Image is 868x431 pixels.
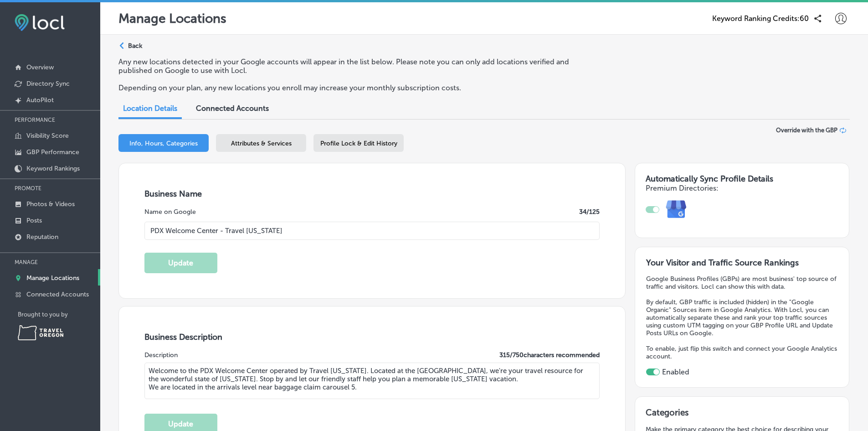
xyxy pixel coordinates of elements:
[26,96,54,104] p: AutoPilot
[144,208,196,216] label: Name on Google
[128,42,142,50] p: Back
[144,253,217,273] button: Update
[776,127,837,134] span: Override with the GBP
[26,80,70,88] p: Directory Sync
[646,298,838,337] p: By default, GBP traffic is included (hidden) in the "Google Organic" Sources item in Google Analy...
[26,200,75,208] p: Photos & Videos
[26,63,54,71] p: Overview
[646,345,838,360] p: To enable, just flip this switch and connect your Google Analytics account.
[26,274,79,282] p: Manage Locations
[579,208,600,216] label: 34 /125
[118,11,226,26] p: Manage Locations
[196,104,269,113] span: Connected Accounts
[231,140,292,147] span: Attributes & Services
[26,148,79,156] p: GBP Performance
[320,140,397,147] span: Profile Lock & Edit History
[26,233,58,241] p: Reputation
[123,104,177,113] span: Location Details
[144,332,600,342] h3: Business Description
[662,368,689,376] label: Enabled
[144,351,178,359] label: Description
[144,363,600,399] textarea: Welcome to the PDX Welcome Center operated by Travel [US_STATE]. Located at the [GEOGRAPHIC_DATA]...
[26,291,89,298] p: Connected Accounts
[15,14,65,31] img: fda3e92497d09a02dc62c9cd864e3231.png
[659,192,693,227] img: e7ababfa220611ac49bdb491a11684a6.png
[129,140,198,147] span: Info, Hours, Categories
[499,351,600,359] label: 315 / 750 characters recommended
[118,83,594,92] p: Depending on your plan, any new locations you enroll may increase your monthly subscription costs.
[646,174,838,184] h3: Automatically Sync Profile Details
[646,258,838,268] h3: Your Visitor and Traffic Source Rankings
[646,275,838,291] p: Google Business Profiles (GBPs) are most business' top source of traffic and visitors. Locl can s...
[18,311,100,318] p: Brought to you by
[144,222,600,240] input: Enter Location Name
[26,165,80,172] p: Keyword Rankings
[26,217,42,224] p: Posts
[26,132,69,140] p: Visibility Score
[118,57,594,75] p: Any new locations detected in your Google accounts will appear in the list below. Please note you...
[144,189,600,199] h3: Business Name
[18,325,63,340] img: Travel Oregon
[646,407,838,421] h3: Categories
[646,184,838,192] h4: Premium Directories:
[712,14,809,23] span: Keyword Ranking Credits: 60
